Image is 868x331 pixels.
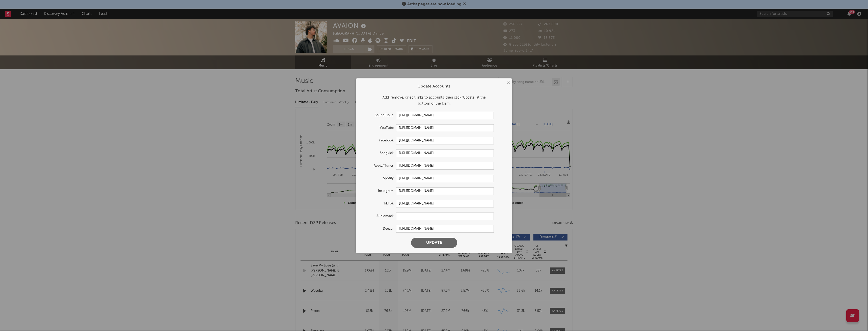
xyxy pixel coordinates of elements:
[361,138,396,144] label: Facebook
[361,83,507,89] div: Update Accounts
[361,201,396,207] label: TikTok
[361,188,396,194] label: Instagram
[505,80,511,85] button: ×
[361,163,396,169] label: Apple/iTunes
[361,175,396,182] label: Spotify
[361,112,396,118] label: SoundCloud
[361,226,396,232] label: Deezer
[361,150,396,156] label: Songkick
[361,125,396,131] label: YouTube
[361,95,507,107] div: Add, remove, or edit links to accounts, then click 'Update' at the bottom of the form.
[361,213,396,219] label: Audiomack
[411,238,457,248] button: Update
